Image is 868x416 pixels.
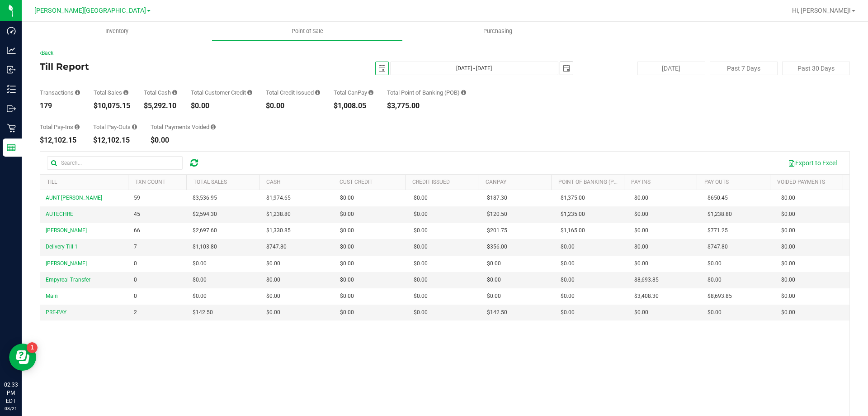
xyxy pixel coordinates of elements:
[7,104,16,113] inline-svg: Outbound
[144,90,177,96] div: Total Cash
[368,90,373,96] i: Sum of all successful, non-voided payment transaction amounts using CanPay (as well as manual Can...
[266,243,287,251] span: $747.80
[266,276,280,284] span: $0.00
[414,226,428,235] span: $0.00
[134,308,137,317] span: 2
[708,210,732,219] span: $1,238.80
[340,179,373,185] a: Cust Credit
[40,124,80,130] div: Total Pay-Ins
[708,308,722,317] span: $0.00
[414,308,428,317] span: $0.00
[561,226,585,235] span: $1,165.00
[340,276,354,284] span: $0.00
[93,27,141,35] span: Inventory
[781,210,795,219] span: $0.00
[387,90,466,96] div: Total Point of Banking (POB)
[266,194,291,202] span: $1,974.65
[266,226,291,235] span: $1,330.85
[134,210,140,219] span: 45
[781,276,795,284] span: $0.00
[560,62,573,75] span: select
[193,210,217,219] span: $2,594.30
[135,179,165,185] a: TXN Count
[487,194,507,202] span: $187.30
[7,65,16,74] inline-svg: Inbound
[387,102,466,110] div: $3,775.00
[94,90,130,96] div: Total Sales
[47,179,57,185] a: Till
[561,259,575,268] span: $0.00
[340,226,354,235] span: $0.00
[123,90,128,96] i: Sum of all successful, non-voided payment transaction amounts (excluding tips and transaction fee...
[781,308,795,317] span: $0.00
[792,7,851,14] span: Hi, [PERSON_NAME]!
[414,194,428,202] span: $0.00
[266,179,281,185] a: Cash
[266,210,291,219] span: $1,238.80
[561,292,575,301] span: $0.00
[708,276,722,284] span: $0.00
[781,292,795,301] span: $0.00
[781,194,795,202] span: $0.00
[193,179,227,185] a: Total Sales
[561,308,575,317] span: $0.00
[34,7,146,14] span: [PERSON_NAME][GEOGRAPHIC_DATA]
[193,194,217,202] span: $3,536.95
[46,293,58,299] span: Main
[414,276,428,284] span: $0.00
[266,90,320,96] div: Total Credit Issued
[708,292,732,301] span: $8,693.85
[134,243,137,251] span: 7
[414,292,428,301] span: $0.00
[266,102,320,110] div: $0.00
[40,90,80,96] div: Transactions
[266,292,280,301] span: $0.00
[631,179,651,185] a: Pay Ins
[40,102,80,110] div: 179
[634,276,659,284] span: $8,693.85
[334,90,373,96] div: Total CanPay
[46,260,87,267] span: [PERSON_NAME]
[75,124,80,130] i: Sum of all cash pay-ins added to tills within the date range.
[46,309,66,316] span: PRE-PAY
[634,308,648,317] span: $0.00
[487,210,507,219] span: $120.50
[414,210,428,219] span: $0.00
[40,62,310,72] h4: Till Report
[471,27,524,35] span: Purchasing
[46,244,78,250] span: Delivery Till 1
[634,243,648,251] span: $0.00
[340,308,354,317] span: $0.00
[402,22,593,41] a: Purchasing
[193,243,217,251] span: $1,103.80
[7,26,16,35] inline-svg: Dashboard
[340,259,354,268] span: $0.00
[634,210,648,219] span: $0.00
[340,210,354,219] span: $0.00
[708,194,728,202] span: $650.45
[487,259,501,268] span: $0.00
[634,292,659,301] span: $3,408.30
[132,124,137,130] i: Sum of all cash pay-outs removed from tills within the date range.
[558,179,623,185] a: Point of Banking (POB)
[634,226,648,235] span: $0.00
[193,292,207,301] span: $0.00
[266,308,280,317] span: $0.00
[412,179,450,185] a: Credit Issued
[134,276,137,284] span: 0
[134,194,140,202] span: 59
[193,259,207,268] span: $0.00
[212,22,402,41] a: Point of Sale
[151,124,216,130] div: Total Payments Voided
[561,210,585,219] span: $1,235.00
[7,124,16,133] inline-svg: Retail
[134,259,137,268] span: 0
[414,243,428,251] span: $0.00
[340,292,354,301] span: $0.00
[561,276,575,284] span: $0.00
[93,124,137,130] div: Total Pay-Outs
[4,405,18,412] p: 08/21
[7,143,16,152] inline-svg: Reports
[708,259,722,268] span: $0.00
